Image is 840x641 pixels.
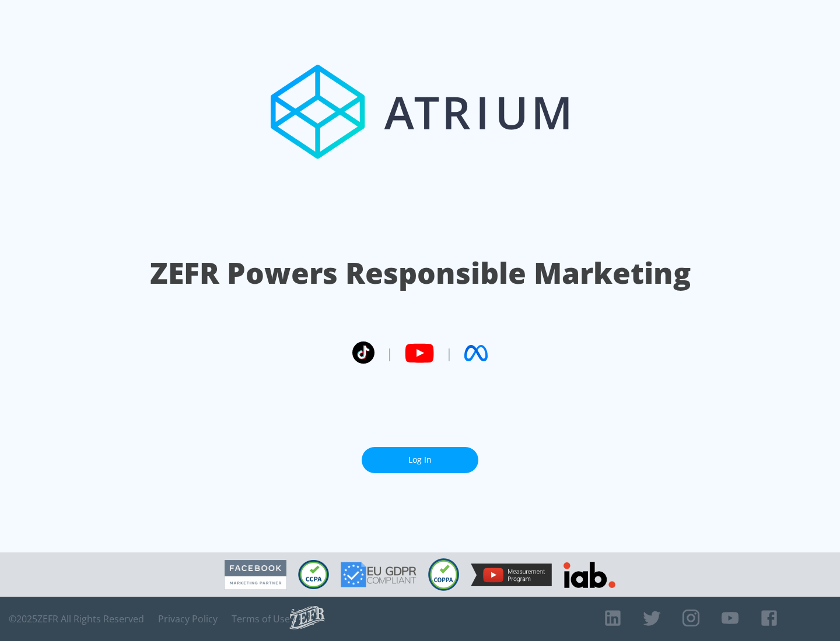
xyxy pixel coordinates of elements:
img: COPPA Compliant [428,558,459,591]
span: © 2025 ZEFR All Rights Reserved [9,613,144,625]
img: CCPA Compliant [298,560,329,589]
a: Privacy Policy [158,613,218,625]
img: GDPR Compliant [341,562,416,587]
span: | [446,344,453,362]
a: Terms of Use [232,613,290,625]
img: IAB [563,562,615,588]
span: | [386,344,393,362]
a: Log In [362,447,478,473]
h1: ZEFR Powers Responsible Marketing [150,253,691,293]
img: YouTube Measurement Program [471,563,552,586]
img: Facebook Marketing Partner [225,560,286,590]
